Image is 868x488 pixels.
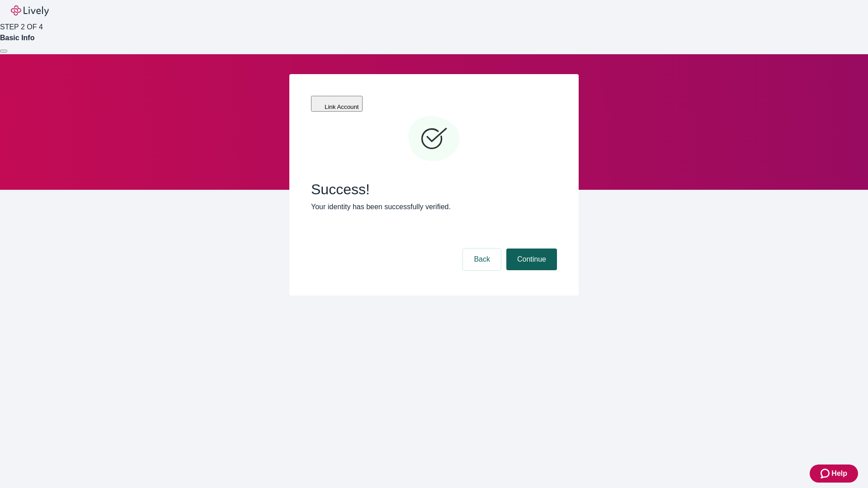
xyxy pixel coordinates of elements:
button: Continue [506,249,557,270]
img: Lively [11,5,49,16]
svg: Checkmark icon [407,112,461,166]
svg: Zendesk support icon [821,468,831,479]
button: Link Account [311,96,363,112]
p: Your identity has been successfully verified. [311,202,557,212]
span: Success! [311,181,557,198]
button: Back [463,249,501,270]
span: Help [831,468,847,479]
button: Zendesk support iconHelp [810,465,858,483]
